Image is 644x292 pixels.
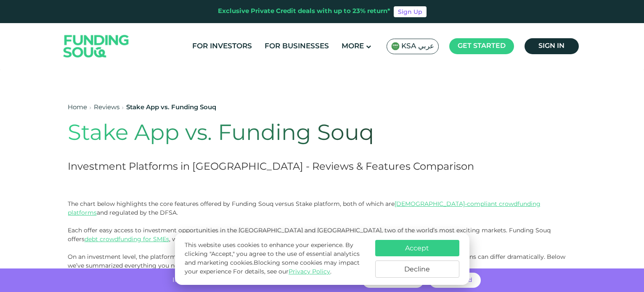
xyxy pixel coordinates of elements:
a: Privacy Policy [289,269,330,275]
a: For Businesses [262,39,331,53]
button: Accept [375,240,459,256]
a: Sign in [525,38,579,54]
span: Get started [458,43,506,49]
span: KSA عربي [401,42,434,51]
a: debt crowdfunding for SMEs [85,235,169,243]
span: Invest with no hidden fees and get returns of up to [172,277,331,283]
a: Reviews [94,105,119,110]
span: Blocking some cookies may impact your experience [185,260,360,275]
img: Logo [55,25,138,68]
span: For details, see our . [233,269,331,275]
p: On an investment level, the platforms are very different – everything from fee structures, to exp... [68,253,577,270]
img: SA Flag [391,42,400,50]
span: More [342,43,364,50]
div: Exclusive Private Credit deals with up to 23% return* [218,7,390,16]
p: The chart below highlights the core features offered by Funding Souq versus Stake platform, both ... [68,200,577,244]
a: For Investors [190,39,254,53]
h1: Stake App vs. Funding Souq [68,121,475,147]
p: This website uses cookies to enhance your experience. By clicking "Accept," you agree to the use ... [185,241,366,276]
h2: Investment Platforms in [GEOGRAPHIC_DATA] - Reviews & Features Comparison [68,160,475,174]
div: Stake App vs. Funding Souq [126,103,216,113]
a: Home [68,105,87,110]
a: Sign Up [394,6,427,17]
button: Decline [375,260,459,278]
span: Sign in [538,43,564,49]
